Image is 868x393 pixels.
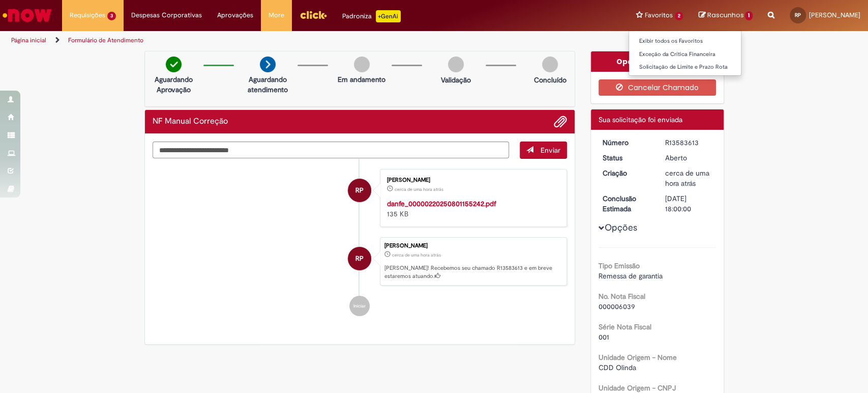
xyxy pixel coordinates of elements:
[595,168,657,178] dt: Criação
[11,36,46,44] a: Página inicial
[533,75,566,85] p: Concluído
[149,74,198,95] p: Aguardando Aprovação
[392,252,441,258] time: 30/09/2025 19:10:34
[348,179,371,202] div: Rafaela De Jesus Pereira
[541,146,560,155] span: Enviar
[70,10,105,20] span: Requisições
[598,261,640,270] b: Tipo Emissão
[217,10,253,20] span: Aprovações
[598,115,682,124] span: Sua solicitação foi enviada
[387,199,496,208] a: danfe_00000220250801155242.pdf
[598,302,635,311] span: 000006039
[598,271,663,280] span: Remessa de garantia
[665,193,712,214] div: [DATE] 18:00:00
[665,169,709,188] span: cerca de uma hora atrás
[68,36,143,44] a: Formulário de Atendimento
[665,168,712,188] div: 30/09/2025 19:10:34
[166,57,182,72] img: check-circle-green.png
[645,10,673,20] span: Favoritos
[591,51,724,72] div: Opções do Chamado
[387,177,556,183] div: [PERSON_NAME]
[354,57,370,72] img: img-circle-grey.png
[376,10,401,22] p: +GenAi
[268,10,284,20] span: More
[384,264,561,280] p: [PERSON_NAME]! Recebemos seu chamado R13583613 e em breve estaremos atuando.
[392,252,441,258] span: cerca de uma hora atrás
[384,243,561,249] div: [PERSON_NAME]
[300,7,327,22] img: click_logo_yellow_360x200.png
[598,383,676,392] b: Unidade Origem - CNPJ
[131,10,202,20] span: Despesas Corporativas
[598,353,677,362] b: Unidade Origem - Nome
[598,322,651,331] b: Série Nota Fiscal
[595,137,657,148] dt: Número
[809,11,860,19] span: [PERSON_NAME]
[598,332,609,342] span: 001
[243,74,292,95] p: Aguardando atendimento
[795,12,801,18] span: RP
[448,57,464,72] img: img-circle-grey.png
[355,246,364,271] span: RP
[260,57,276,72] img: arrow-next.png
[598,79,716,96] button: Cancelar Chamado
[387,199,556,219] div: 135 KB
[342,10,401,22] div: Padroniza
[1,5,53,25] img: ServiceNow
[107,12,116,20] span: 3
[348,247,371,270] div: Rafaela De Jesus Pereira
[595,193,657,214] dt: Conclusão Estimada
[598,363,636,372] span: CDD Olinda
[665,137,712,148] div: R13583613
[153,117,228,126] h2: NF Manual Correção Histórico de tíquete
[698,11,753,20] a: Rascunhos
[542,57,558,72] img: img-circle-grey.png
[441,75,471,85] p: Validação
[520,142,567,159] button: Enviar
[395,186,443,192] span: cerca de uma hora atrás
[153,159,567,327] ul: Histórico de tíquete
[675,12,683,20] span: 2
[8,31,571,50] ul: Trilhas de página
[629,62,741,73] a: Solicitação de Limite e Prazo Rota
[595,153,657,163] dt: Status
[395,186,443,192] time: 30/09/2025 19:10:28
[554,115,567,128] button: Adicionar anexos
[629,49,741,60] a: Exceção da Crítica Financeira
[665,169,709,188] time: 30/09/2025 19:10:34
[338,74,385,85] p: Em andamento
[628,31,742,76] ul: Favoritos
[629,36,741,47] a: Exibir todos os Favoritos
[707,10,743,20] span: Rascunhos
[355,178,364,203] span: RP
[745,11,753,20] span: 1
[598,292,645,301] b: No. Nota Fiscal
[665,153,712,163] div: Aberto
[153,237,567,286] li: Rafaela De Jesus Pereira
[153,142,510,159] textarea: Digite sua mensagem aqui...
